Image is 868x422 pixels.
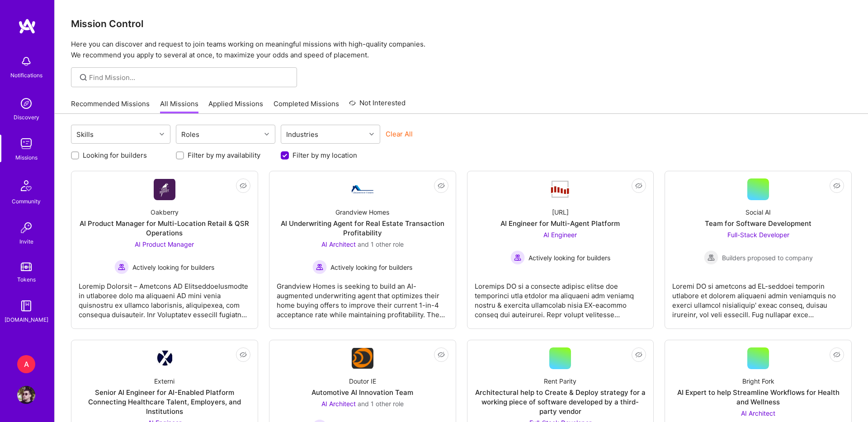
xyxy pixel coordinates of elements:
i: icon Chevron [369,132,374,136]
div: Grandview Homes is seeking to build an AI-augmented underwriting agent that optimizes their home ... [277,274,448,319]
span: Full-Stack Developer [727,231,789,239]
img: logo [18,18,36,34]
span: AI Product Manager [135,240,194,248]
div: Invite [19,237,33,246]
div: Tokens [17,275,36,284]
span: Actively looking for builders [132,263,214,272]
img: User Avatar [17,386,35,404]
i: icon EyeClosed [438,182,445,189]
a: Completed Missions [274,99,339,114]
span: AI Architect [321,240,356,248]
img: Company Logo [352,348,373,369]
div: Social AI [745,207,771,217]
i: icon EyeClosed [438,351,445,358]
a: Recommended Missions [71,99,150,114]
div: Roles [179,128,202,141]
div: A [17,355,35,373]
img: Invite [17,219,35,237]
div: Missions [15,153,38,162]
div: [DOMAIN_NAME] [5,315,48,324]
i: icon EyeClosed [635,351,642,358]
span: AI Architect [321,400,356,408]
span: Actively looking for builders [330,263,412,272]
img: tokens [21,263,32,271]
label: Filter by my availability [188,150,260,160]
img: bell [17,52,35,70]
img: discovery [17,94,35,113]
img: Company Logo [549,180,571,199]
div: AI Expert to help Streamline Workflows for Health and Wellness [672,388,844,407]
div: AI Engineer for Multi-Agent Platform [500,219,620,228]
input: Find Mission... [89,73,290,82]
span: and 1 other role [358,240,404,248]
h3: Mission Control [71,18,852,29]
div: Loremips DO si a consecte adipisc elitse doe temporinci utla etdolor ma aliquaeni adm veniamq nos... [475,274,646,319]
i: icon Chevron [264,132,269,136]
i: icon EyeClosed [240,351,247,358]
img: Community [15,175,37,197]
div: AI Product Manager for Multi-Location Retail & QSR Operations [79,219,250,238]
a: Company LogoOakberryAI Product Manager for Multi-Location Retail & QSR OperationsAI Product Manag... [79,178,250,321]
div: Loremip Dolorsit – Ametcons AD ElitseddoeIusmodte in utlaboree dolo ma aliquaeni AD mini venia qu... [79,274,250,319]
span: Builders proposed to company [722,253,813,263]
span: AI Architect [741,409,775,417]
div: Bright Fork [742,376,774,386]
img: Company Logo [154,179,175,200]
i: icon Chevron [160,132,164,136]
div: Industries [284,128,321,141]
div: Grandview Homes [335,207,389,217]
img: Company Logo [157,351,172,366]
i: icon EyeClosed [240,182,247,189]
a: Not Interested [349,98,406,114]
label: Filter by my location [292,150,357,160]
a: A [15,355,38,373]
img: Actively looking for builders [510,250,525,265]
a: Company LogoGrandview HomesAI Underwriting Agent for Real Estate Transaction ProfitabilityAI Arch... [277,178,448,321]
img: Builders proposed to company [704,250,718,265]
img: guide book [17,297,35,315]
span: AI Engineer [543,231,577,239]
div: Community [12,197,41,206]
img: Actively looking for builders [312,260,327,274]
div: Rent Parity [544,376,576,386]
div: Architectural help to Create & Deploy strategy for a working piece of software developed by a thi... [475,388,646,416]
span: and 1 other role [358,400,404,408]
label: Looking for builders [83,150,147,160]
a: Social AITeam for Software DevelopmentFull-Stack Developer Builders proposed to companyBuilders p... [672,178,844,321]
i: icon EyeClosed [635,182,642,189]
div: Senior AI Engineer for AI-Enabled Platform Connecting Healthcare Talent, Employers, and Institutions [79,388,250,416]
div: Discovery [14,113,39,122]
p: Here you can discover and request to join teams working on meaningful missions with high-quality ... [71,39,852,61]
div: Team for Software Development [705,219,811,228]
img: Actively looking for builders [114,260,129,274]
button: Clear All [386,129,413,139]
img: teamwork [17,135,35,153]
div: Loremi DO si ametcons ad EL-seddoei temporin utlabore et dolorem aliquaeni admin veniamquis no ex... [672,274,844,319]
a: Company Logo[URL]AI Engineer for Multi-Agent PlatformAI Engineer Actively looking for buildersAct... [475,178,646,321]
img: Company Logo [352,185,373,193]
div: Oakberry [151,207,179,217]
div: [URL] [552,207,569,217]
a: Applied Missions [208,99,263,114]
i: icon EyeClosed [833,182,840,189]
div: Automotive AI Innovation Team [311,388,413,397]
a: User Avatar [15,386,38,404]
span: Actively looking for builders [528,253,610,263]
div: AI Underwriting Agent for Real Estate Transaction Profitability [277,219,448,238]
i: icon EyeClosed [833,351,840,358]
i: icon SearchGrey [78,72,89,83]
div: Externi [154,376,175,386]
div: Skills [74,128,96,141]
div: Doutor IE [349,376,376,386]
div: Notifications [10,70,42,80]
a: All Missions [160,99,198,114]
